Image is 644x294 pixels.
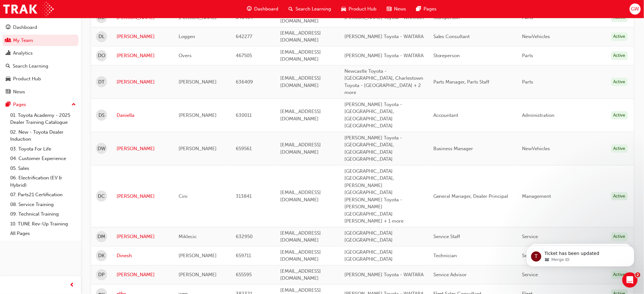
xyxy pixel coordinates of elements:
a: 01. Toyota Academy - 2025 Dealer Training Catalogue [8,110,78,127]
a: 07. Parts21 Certification [8,190,78,200]
a: Daniella [117,112,169,119]
span: [GEOGRAPHIC_DATA] [GEOGRAPHIC_DATA] [344,249,393,262]
span: up-icon [71,101,76,109]
img: Trak [3,2,54,16]
span: [PERSON_NAME] [179,253,217,258]
span: guage-icon [247,5,252,13]
iframe: Intercom notifications message [517,232,644,277]
a: 03. Toyota For Life [8,144,78,154]
a: News [3,86,78,98]
span: pages-icon [416,5,421,13]
span: [EMAIL_ADDRESS][DOMAIN_NAME] [280,190,321,203]
span: people-icon [6,38,10,43]
span: search-icon [6,63,10,69]
span: DL [98,33,105,40]
span: NewVehicles [522,146,550,151]
a: 10. TUNE Rev-Up Training [8,219,78,229]
span: 2 [635,272,641,277]
span: Service Advisor [433,272,467,277]
span: DO [98,52,105,59]
a: All Pages [8,229,78,238]
span: pages-icon [6,102,10,108]
span: [EMAIL_ADDRESS][DOMAIN_NAME] [280,268,321,281]
span: [PERSON_NAME] [179,272,217,277]
span: 630011 [236,112,252,118]
a: 06. Electrification (EV & Hybrid) [8,173,78,190]
div: Pages [13,101,26,108]
span: car-icon [341,5,346,13]
span: Product Hub [349,5,376,13]
span: DS [98,112,105,119]
span: [EMAIL_ADDRESS][DOMAIN_NAME] [280,142,321,155]
a: guage-iconDashboard [242,3,283,16]
span: Technician [433,253,457,258]
a: 02. New - Toyota Dealer Induction [8,127,78,144]
span: DW [98,145,105,152]
span: General Manager, Dealer Principal [433,193,508,199]
div: Active [611,111,628,120]
span: [GEOGRAPHIC_DATA] [GEOGRAPHIC_DATA] [344,230,393,243]
span: Newcastle Toyota - [GEOGRAPHIC_DATA], Charlestown Toyota - [GEOGRAPHIC_DATA] + 2 more [344,68,423,96]
a: [PERSON_NAME] [117,78,169,86]
span: [PERSON_NAME] Toyota - WAITARA [344,34,424,39]
span: Cini [179,193,187,199]
span: Management [522,193,551,199]
a: pages-iconPages [411,3,442,16]
a: car-iconProduct Hub [336,3,382,16]
button: Pages [3,99,78,110]
span: 655595 [236,272,252,277]
div: Active [611,51,628,60]
span: Business Manager [433,146,473,151]
span: [EMAIL_ADDRESS][DOMAIN_NAME] [280,30,321,43]
iframe: Intercom live chat [622,272,638,288]
span: GW [631,5,639,13]
span: prev-icon [70,281,75,289]
a: [PERSON_NAME] [117,271,169,278]
a: [PERSON_NAME] [117,52,169,59]
div: Active [611,192,628,201]
span: Overs [179,53,192,58]
a: [PERSON_NAME] [117,233,169,240]
span: DP [98,271,105,278]
span: [EMAIL_ADDRESS][DOMAIN_NAME] [280,109,321,122]
span: news-icon [6,89,10,95]
span: NewVehicles [522,34,550,39]
span: [PERSON_NAME] [179,112,217,118]
span: guage-icon [6,25,10,30]
span: [PERSON_NAME] Toyota - WAITARA [344,53,424,58]
span: search-icon [288,5,293,13]
span: [EMAIL_ADDRESS][DOMAIN_NAME] [280,75,321,88]
span: [EMAIL_ADDRESS][DOMAIN_NAME] [280,230,321,243]
div: Active [611,144,628,153]
span: DT [98,78,105,86]
a: [PERSON_NAME] [117,145,169,152]
a: Dinesh [117,252,169,259]
span: 313841 [236,193,252,199]
span: Loggen [179,34,195,39]
a: search-iconSearch Learning [283,3,336,16]
a: [PERSON_NAME] [117,33,169,40]
span: Service Staff [433,234,460,239]
a: 09. Technical Training [8,209,78,219]
span: Dashboard [254,5,278,13]
span: 467505 [236,53,252,58]
span: Pages [424,5,437,13]
a: news-iconNews [382,3,411,16]
span: Sales Consultant [433,34,470,39]
div: Search Learning [13,63,48,70]
a: Search Learning [3,60,78,72]
div: News [13,88,25,96]
span: Parts Manager, Parts Staff [433,79,490,85]
span: [PERSON_NAME] Toyota - [GEOGRAPHIC_DATA], [GEOGRAPHIC_DATA] [GEOGRAPHIC_DATA] [344,102,402,129]
span: 636409 [236,79,253,85]
span: 632950 [236,234,253,239]
span: [PERSON_NAME] [179,146,217,151]
span: Parts [522,79,533,85]
span: Miklecic [179,234,197,239]
span: car-icon [6,76,10,82]
span: [GEOGRAPHIC_DATA] [GEOGRAPHIC_DATA], [PERSON_NAME][GEOGRAPHIC_DATA][PERSON_NAME] Toyota - [PERSON... [344,168,403,224]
